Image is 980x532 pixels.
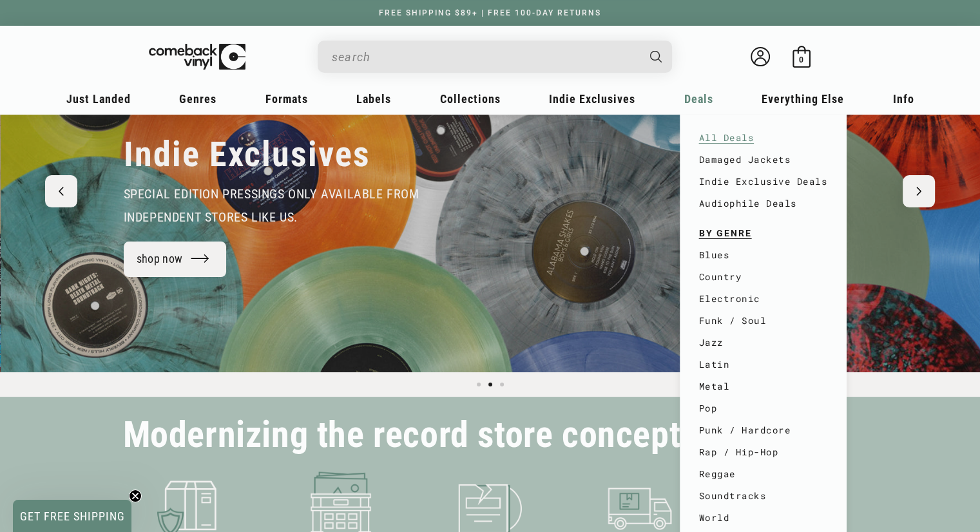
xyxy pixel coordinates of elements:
button: Search [639,41,673,73]
span: special edition pressings only available from independent stores like us. [124,186,419,225]
button: Next slide [903,175,935,207]
a: World [699,507,828,529]
span: Everything Else [762,92,844,106]
a: FREE SHIPPING $89+ | FREE 100-DAY RETURNS [366,8,614,17]
a: Rap / Hip-Hop [699,441,828,463]
a: Blues [699,244,828,266]
h2: Modernizing the record store concept. [123,420,691,450]
h2: Indie Exclusives [124,133,370,176]
span: 0 [799,55,803,64]
span: Indie Exclusives [549,92,635,106]
a: Metal [699,375,828,397]
span: Genres [179,92,216,106]
a: Country [699,266,828,288]
button: Load slide 1 of 3 [473,379,485,390]
a: Damaged Jackets [699,149,828,171]
button: Load slide 2 of 3 [485,379,496,390]
a: Latin [699,354,828,375]
span: Collections [440,92,501,106]
div: GET FREE SHIPPINGClose teaser [13,500,131,532]
a: shop now [124,242,227,277]
button: Load slide 3 of 3 [496,379,508,390]
span: Labels [356,92,391,106]
a: Funk / Soul [699,310,828,332]
button: Previous slide [45,175,77,207]
span: GET FREE SHIPPING [20,509,125,523]
div: Search [318,41,672,73]
a: Jazz [699,332,828,354]
button: Close teaser [129,489,142,502]
span: Deals [684,92,713,106]
a: Indie Exclusive Deals [699,171,828,193]
a: All Deals [699,127,828,149]
a: Pop [699,397,828,419]
span: Info [893,92,914,106]
a: Punk / Hardcore [699,419,828,441]
a: Audiophile Deals [699,193,828,214]
span: Formats [265,92,308,106]
input: When autocomplete results are available use up and down arrows to review and enter to select [332,44,637,70]
a: Soundtracks [699,485,828,507]
a: Electronic [699,288,828,310]
a: Reggae [699,463,828,485]
span: Just Landed [66,92,131,106]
